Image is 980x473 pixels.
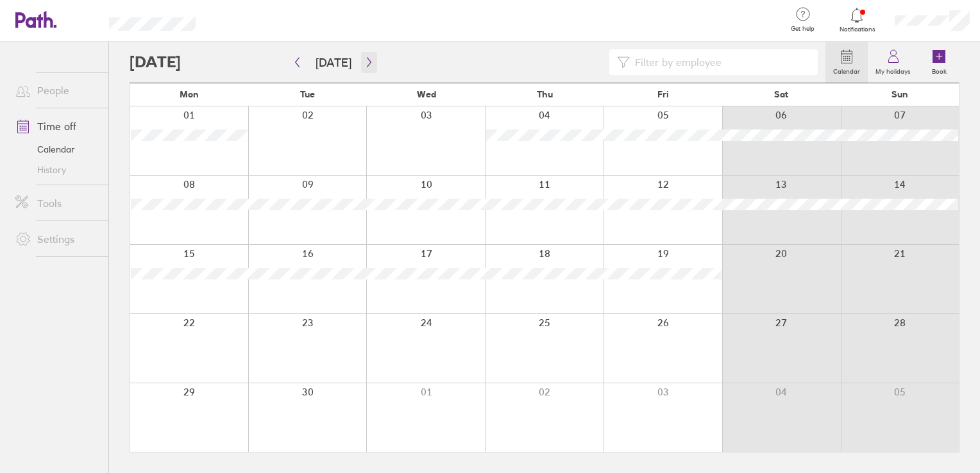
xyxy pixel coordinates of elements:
label: Book [924,64,954,76]
input: Filter by employee [630,50,811,74]
span: Thu [537,89,553,99]
a: People [5,78,108,103]
label: My holidays [868,64,918,76]
a: Book [918,42,959,83]
span: Mon [180,89,199,99]
a: Time off [5,113,108,139]
label: Calendar [825,64,868,76]
span: Notifications [836,26,878,33]
a: Settings [5,226,108,252]
span: Fri [657,89,669,99]
a: Calendar [825,42,868,83]
span: Get help [782,25,824,33]
a: My holidays [868,42,918,83]
a: Tools [5,190,108,216]
a: Calendar [5,139,108,160]
span: Tue [300,89,315,99]
span: Wed [417,89,436,99]
button: [DATE] [305,52,362,73]
span: Sat [774,89,788,99]
a: History [5,160,108,180]
a: Notifications [836,6,878,33]
span: Sun [891,89,908,99]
